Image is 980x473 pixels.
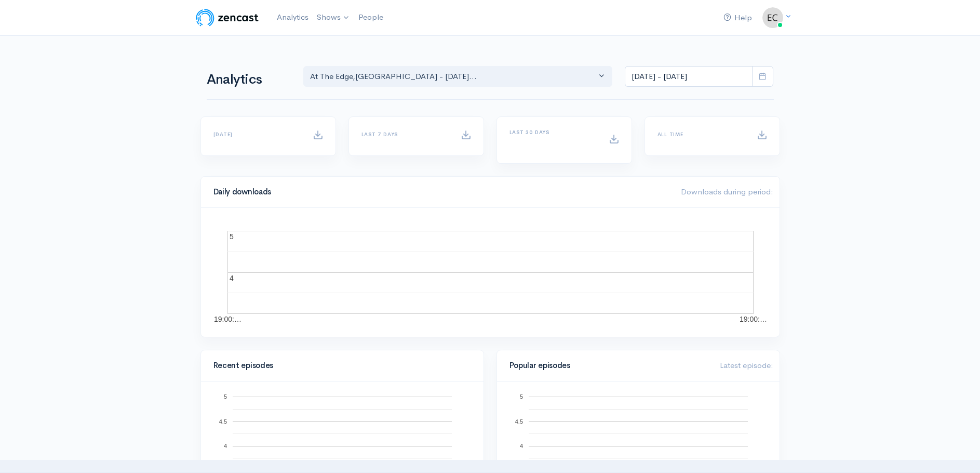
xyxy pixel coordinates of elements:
a: Help [719,7,756,29]
h4: Daily downloads [213,188,668,196]
a: People [354,6,387,29]
text: 5 [519,393,522,400]
text: 19:00:… [214,315,241,323]
text: 4 [519,443,522,449]
text: 5 [223,393,226,400]
h6: Last 30 days [509,129,596,135]
text: 4.5 [515,418,522,424]
span: Downloads during period: [681,187,773,196]
text: 4.5 [219,418,226,424]
text: 19:00:… [740,315,767,323]
img: ZenCast Logo [194,7,260,28]
text: 4 [230,274,234,282]
span: Latest episode: [720,360,773,370]
svg: A chart. [213,220,767,324]
h4: Popular episodes [509,361,707,370]
h4: Recent episodes [213,361,465,370]
h6: Last 7 days [361,132,448,137]
h6: All time [657,132,744,137]
h6: [DATE] [213,132,300,137]
input: analytics date range selector [625,66,753,87]
h1: Analytics [207,72,291,87]
div: At The Edge , [GEOGRAPHIC_DATA] - [DATE]... [310,71,597,83]
text: 5 [230,232,234,241]
a: Shows [313,6,354,29]
button: At The Edge, Edgewood Church - Sunday... [303,66,613,87]
a: Analytics [273,6,313,29]
text: 4 [223,443,226,449]
img: ... [762,7,783,28]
